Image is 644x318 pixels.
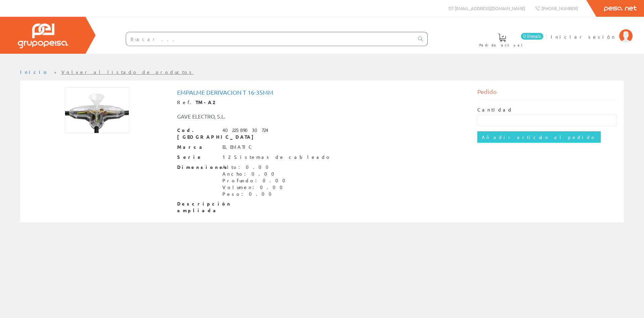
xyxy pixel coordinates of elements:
a: Inicio [20,69,49,75]
a: Iniciar sesión [551,28,633,34]
span: 0 línea/s [521,33,543,40]
div: GAVE ELECTRO, S.L. [172,112,347,120]
input: Añadir artículo al pedido [477,131,601,143]
div: Volumen: 0.00 [222,184,289,191]
label: Cantidad [477,106,513,113]
div: ELEMATIC [222,144,253,150]
span: Cod. [GEOGRAPHIC_DATA] [177,127,217,140]
h1: EMPALME DERIVACION T 16-35MM [177,89,467,96]
div: Profundo: 0.00 [222,177,289,184]
span: [PHONE_NUMBER] [541,5,578,11]
span: Marca [177,144,217,150]
span: Serie [177,154,217,161]
div: Pedido [477,87,618,100]
a: Volver al listado de productos [61,69,194,75]
span: [EMAIL_ADDRESS][DOMAIN_NAME] [455,5,525,11]
div: Peso: 0.00 [222,191,289,197]
div: 12 Sistemas de cableado [222,154,331,161]
img: Grupo Peisa [18,24,68,48]
strong: TM-A2 [196,99,215,105]
span: Dimensiones [177,164,217,171]
span: Descripción ampliada [177,200,217,214]
div: Ref. [177,99,467,106]
div: Ancho: 0.00 [222,171,289,177]
div: Alto: 0.00 [222,164,289,171]
input: Buscar ... [126,32,414,46]
div: 4022589030724 [222,127,268,134]
span: Pedido actual [479,42,525,48]
img: Foto artículo EMPALME DERIVACION T 16-35MM (192x136.96) [65,87,129,133]
span: Iniciar sesión [551,33,616,40]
